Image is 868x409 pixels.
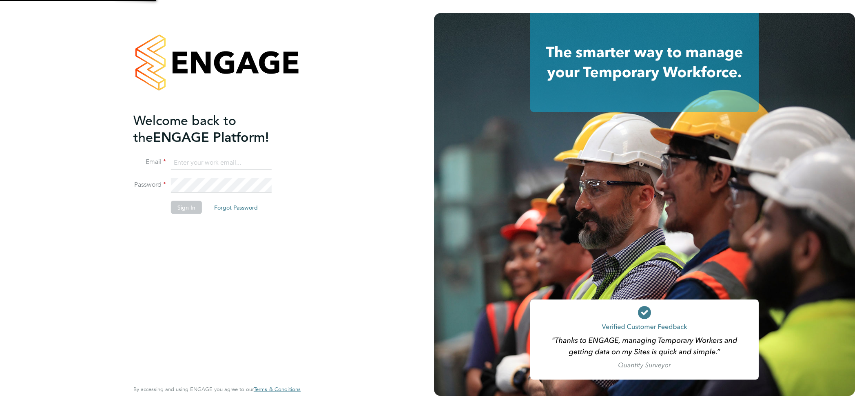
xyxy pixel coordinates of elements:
[133,112,292,145] h2: ENGAGE Platform!
[133,112,236,145] span: Welcome back to the
[171,201,202,214] button: Sign In
[133,181,166,189] label: Password
[171,155,272,170] input: Enter your work email...
[254,386,301,393] span: Terms & Conditions
[133,386,301,393] span: By accessing and using ENGAGE you agree to our
[133,158,166,166] label: Email
[208,201,264,214] button: Forgot Password
[254,386,301,393] a: Terms & Conditions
